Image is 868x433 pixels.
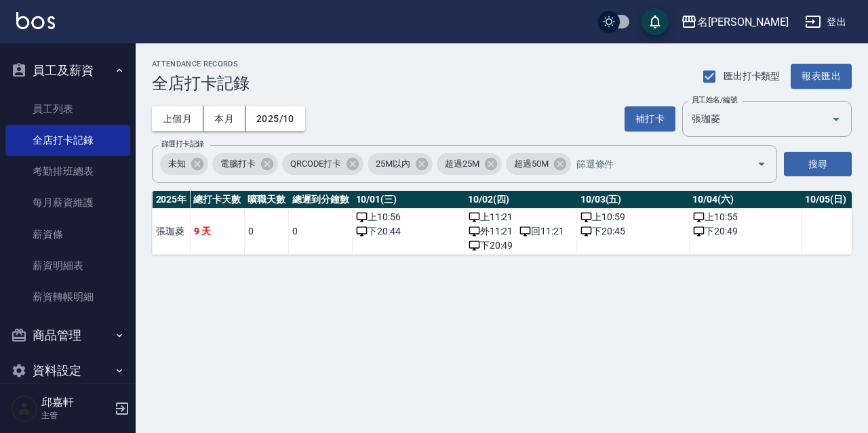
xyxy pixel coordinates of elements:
[160,157,194,171] span: 未知
[519,224,564,239] span: 回 11:21
[212,153,278,175] div: 電腦打卡
[353,191,465,209] th: 10/01(三)
[153,209,191,255] td: 張珈菱
[245,106,305,131] button: 2025/10
[506,153,571,175] div: 超過50M
[5,125,130,156] a: 全店打卡記錄
[577,191,690,209] th: 10/03(五)
[5,250,130,281] a: 薪資明細表
[469,224,513,239] span: 外 11:21
[5,187,130,218] a: 每月薪資維護
[244,209,289,255] td: 0
[625,106,675,131] button: 補打卡
[642,8,669,35] button: save
[5,94,130,125] a: 員工列表
[16,12,55,29] img: Logo
[5,53,130,88] button: 員工及薪資
[800,9,852,35] button: 登出
[675,8,794,36] button: 名[PERSON_NAME]
[693,210,798,224] div: 上 10:55
[5,219,130,250] a: 薪資條
[580,224,686,239] div: 下 20:45
[573,152,733,176] input: 篩選條件
[697,14,789,30] div: 名[PERSON_NAME]
[190,209,244,255] td: 9 天
[506,157,557,171] span: 超過50M
[5,156,130,187] a: 考勤排班總表
[41,409,111,421] p: 主管
[580,210,686,224] div: 上 10:59
[465,191,577,209] th: 10/02(四)
[784,152,852,177] button: 搜尋
[356,224,461,239] div: 下 20:44
[724,69,781,83] span: 匯出打卡類型
[751,153,772,175] button: Open
[5,281,130,312] a: 薪資轉帳明細
[161,139,204,149] label: 篩選打卡記錄
[11,395,38,422] img: Person
[693,224,798,239] div: 下 20:49
[160,153,208,175] div: 未知
[282,157,350,171] span: QRCODE打卡
[469,239,574,253] div: 下 20:49
[791,64,852,89] button: 報表匯出
[153,191,191,209] th: 2025 年
[244,191,289,209] th: 曠職天數
[282,153,364,175] div: QRCODE打卡
[289,191,353,209] th: 總遲到分鐘數
[289,209,353,255] td: 0
[356,210,461,224] div: 上 10:56
[825,108,847,130] button: Open
[437,157,488,171] span: 超過25M
[437,153,502,175] div: 超過25M
[41,396,111,409] h5: 邱嘉軒
[152,60,250,68] h2: ATTENDANCE RECORDS
[692,95,737,105] label: 員工姓名/編號
[5,353,130,388] button: 資料設定
[469,210,574,224] div: 上 11:21
[203,106,245,131] button: 本月
[212,157,264,171] span: 電腦打卡
[368,153,433,175] div: 25M以內
[152,106,203,131] button: 上個月
[689,191,802,209] th: 10/04(六)
[190,191,244,209] th: 總打卡天數
[368,157,418,171] span: 25M以內
[5,318,130,353] button: 商品管理
[152,74,250,93] h3: 全店打卡記錄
